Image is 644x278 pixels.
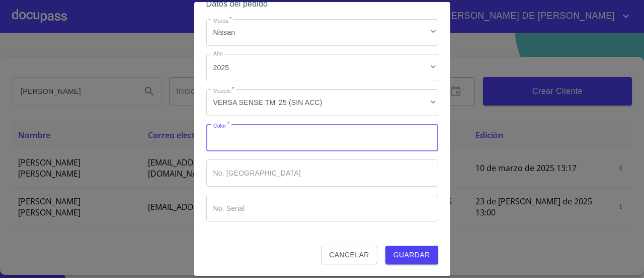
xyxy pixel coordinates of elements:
[206,89,438,117] div: VERSA SENSE TM '25 (SIN ACC)
[206,54,438,81] div: 2025
[385,246,438,264] button: Guardar
[321,246,377,264] button: Cancelar
[206,19,438,46] div: Nissan
[329,249,369,261] span: Cancelar
[393,249,430,261] span: Guardar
